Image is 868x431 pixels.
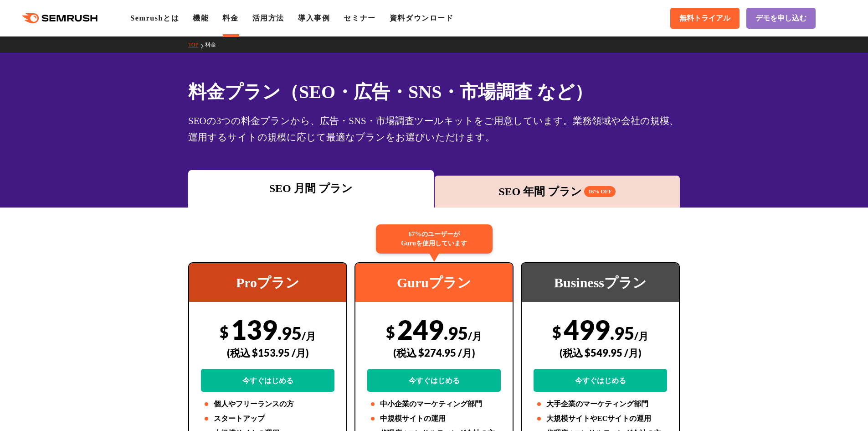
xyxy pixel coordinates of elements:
span: /月 [302,330,316,342]
div: (税込 $274.95 /月) [367,337,501,369]
span: /月 [634,330,648,342]
a: 活用方法 [252,14,284,22]
a: 今すぐはじめる [367,369,501,392]
li: 中小企業のマーケティング部門 [367,399,501,410]
span: .95 [277,322,302,343]
div: SEOの3つの料金プランから、広告・SNS・市場調査ツールキットをご用意しています。業務領域や会社の規模、運用するサイトの規模に応じて最適なプランをお選びいただけます。 [188,113,680,145]
a: TOP [188,42,205,48]
a: 導入事例 [298,14,330,22]
li: 大手企業のマーケティング部門 [534,399,667,410]
div: 67%のユーザーが Guruを使用しています [376,224,493,254]
a: デモを申し込む [746,8,816,29]
div: Proプラン [189,263,346,302]
div: 249 [367,313,501,392]
span: /月 [468,330,482,342]
div: Guruプラン [355,263,513,302]
li: 中規模サイトの運用 [367,413,501,424]
span: .95 [444,322,468,343]
span: デモを申し込む [755,14,806,23]
a: 今すぐはじめる [201,369,334,392]
span: 無料トライアル [679,14,730,23]
a: Semrushとは [130,14,179,22]
div: (税込 $549.95 /月) [534,337,667,369]
a: セミナー [344,14,375,22]
a: 今すぐはじめる [534,369,667,392]
a: 資料ダウンロード [390,14,454,22]
a: 無料トライアル [670,8,740,29]
div: Businessプラン [522,263,679,302]
a: 料金 [222,14,238,22]
div: (税込 $153.95 /月) [201,337,334,369]
li: 個人やフリーランスの方 [201,399,334,410]
div: 499 [534,313,667,392]
div: SEO 年間 プラン [439,183,676,200]
span: $ [220,322,229,341]
span: $ [552,322,561,341]
li: スタートアップ [201,413,334,424]
span: .95 [610,322,634,343]
span: 16% OFF [584,186,616,197]
a: 機能 [193,14,209,22]
span: $ [386,322,395,341]
li: 大規模サイトやECサイトの運用 [534,413,667,424]
h1: 料金プラン（SEO・広告・SNS・市場調査 など） [188,78,680,105]
a: 料金 [205,42,223,48]
div: SEO 月間 プラン [193,180,429,197]
div: 139 [201,313,334,392]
